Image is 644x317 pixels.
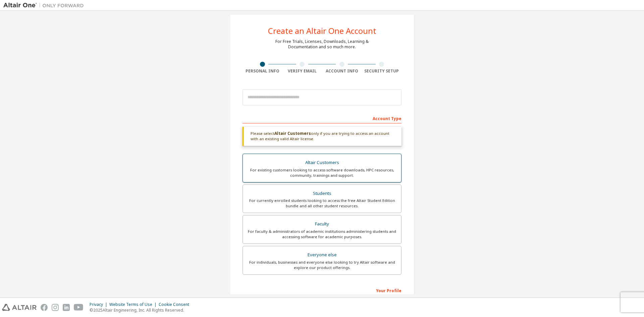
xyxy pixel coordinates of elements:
[268,27,376,35] div: Create an Altair One Account
[247,198,397,209] div: For currently enrolled students looking to access the free Altair Student Edition bundle and all ...
[322,68,362,74] div: Account Info
[247,229,397,240] div: For faculty & administrators of academic institutions administering students and accessing softwa...
[275,39,369,50] div: For Free Trials, Licenses, Downloads, Learning & Documentation and so much more.
[109,302,159,307] div: Website Terms of Use
[90,302,109,307] div: Privacy
[247,219,397,229] div: Faculty
[90,307,193,313] p: © 2025 Altair Engineering, Inc. All Rights Reserved.
[243,285,401,296] div: Your Profile
[52,304,59,311] img: instagram.svg
[243,68,282,74] div: Personal Info
[274,130,311,136] b: Altair Customers
[282,68,322,74] div: Verify Email
[41,304,48,311] img: facebook.svg
[74,304,84,311] img: youtube.svg
[247,167,397,178] div: For existing customers looking to access software downloads, HPC resources, community, trainings ...
[247,250,397,260] div: Everyone else
[362,68,402,74] div: Security Setup
[243,113,401,123] div: Account Type
[247,260,397,270] div: For individuals, businesses and everyone else looking to try Altair software and explore our prod...
[247,158,397,167] div: Altair Customers
[63,304,70,311] img: linkedin.svg
[243,127,401,146] div: Please select only if you are trying to access an account with an existing valid Altair license.
[3,2,87,9] img: Altair One
[2,304,37,311] img: altair_logo.svg
[159,302,193,307] div: Cookie Consent
[247,189,397,198] div: Students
